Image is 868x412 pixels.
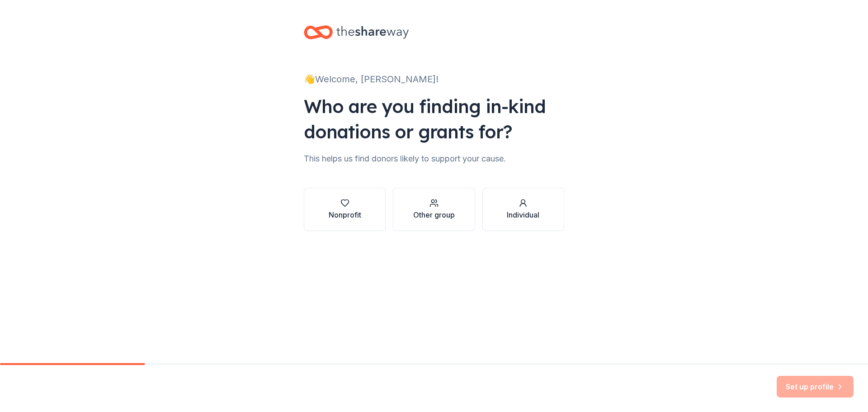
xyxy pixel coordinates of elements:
div: Nonprofit [329,209,361,220]
button: Individual [482,188,564,231]
div: Other group [413,209,455,220]
div: Who are you finding in-kind donations or grants for? [304,94,564,144]
div: Individual [507,209,539,220]
div: 👋 Welcome, [PERSON_NAME]! [304,72,564,86]
button: Nonprofit [304,188,386,231]
button: Other group [393,188,475,231]
div: This helps us find donors likely to support your cause. [304,152,564,166]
